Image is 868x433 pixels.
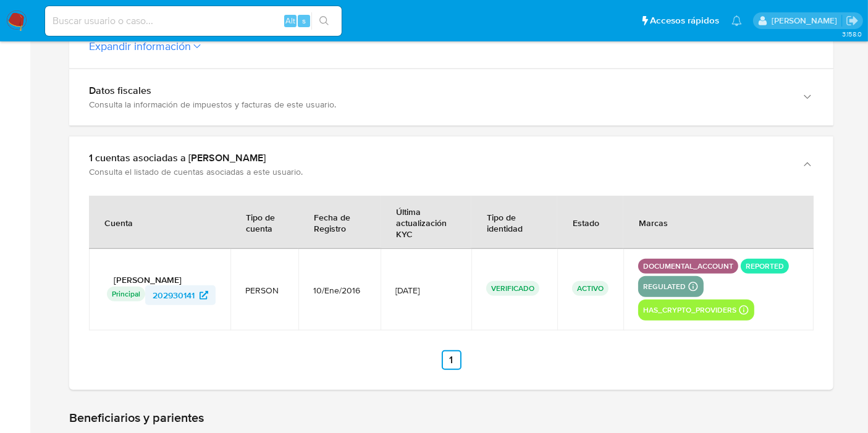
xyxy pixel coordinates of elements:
[311,12,337,30] button: search-icon
[731,15,742,26] a: Notificaciones
[45,13,342,29] input: Buscar usuario o caso...
[650,14,719,27] span: Accesos rápidos
[842,29,862,39] span: 3.158.0
[302,15,306,27] span: s
[772,15,841,27] p: igor.oliveirabrito@mercadolibre.com
[285,15,295,27] span: Alt
[846,14,859,27] a: Salir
